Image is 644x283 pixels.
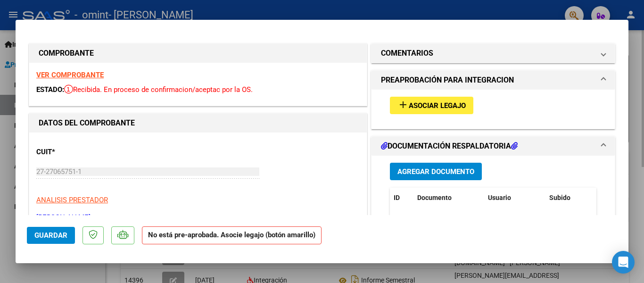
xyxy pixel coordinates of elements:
button: Guardar [27,227,75,244]
mat-expansion-panel-header: DOCUMENTACIÓN RESPALDATORIA [372,137,615,156]
h1: DOCUMENTACIÓN RESPALDATORIA [381,141,518,152]
span: Subido [549,194,570,201]
datatable-header-cell: ID [390,188,413,208]
p: [PERSON_NAME] [36,212,360,223]
span: Recibida. En proceso de confirmacion/aceptac por la OS. [64,85,253,94]
mat-icon: add [397,99,409,110]
span: Usuario [488,194,511,201]
strong: No está pre-aprobada. Asocie legajo (botón amarillo) [142,226,322,245]
div: Open Intercom Messenger [612,251,635,274]
mat-expansion-panel-header: PREAPROBACIÓN PARA INTEGRACION [372,71,615,90]
a: VER COMPROBANTE [36,71,104,79]
span: Agregar Documento [397,167,474,176]
span: Documento [417,194,452,201]
span: ANALISIS PRESTADOR [36,196,108,204]
span: Guardar [34,231,67,240]
datatable-header-cell: Subido [545,188,593,208]
strong: DATOS DEL COMPROBANTE [39,118,135,127]
p: CUIT [36,147,133,158]
div: PREAPROBACIÓN PARA INTEGRACION [372,90,615,129]
span: Asociar Legajo [409,101,466,110]
button: Asociar Legajo [390,97,473,114]
datatable-header-cell: Documento [413,188,484,208]
datatable-header-cell: Usuario [484,188,545,208]
mat-expansion-panel-header: COMENTARIOS [372,44,615,63]
h1: PREAPROBACIÓN PARA INTEGRACION [381,75,514,86]
h1: COMENTARIOS [381,48,433,59]
strong: COMPROBANTE [39,49,94,58]
span: ID [394,194,400,201]
button: Agregar Documento [390,163,482,180]
span: ESTADO: [36,85,64,94]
